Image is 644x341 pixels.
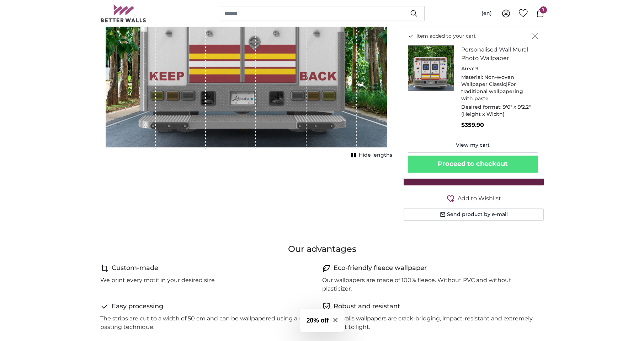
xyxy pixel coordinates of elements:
button: Add to Wishlist [404,194,544,203]
img: Betterwalls [100,4,147,22]
span: 9 [475,65,479,72]
button: Close [532,33,538,40]
div: Item added to your cart [402,27,544,179]
span: Non-woven Wallpaper Classic|For traditional wallpapering with paste [461,74,523,102]
h3: Our advantages [100,243,544,255]
button: (en) [476,7,497,20]
p: The strips are cut to a width of 50 cm and can be wallpapered using a wall-pasting technique. [100,314,316,331]
p: We print every motif in your desired size [100,276,215,285]
p: Betterwalls wallpapers are crack-bridging, impact-resistant and extremely resistant to light. [322,314,538,331]
button: Hide lengths [349,150,392,160]
span: Material: [461,74,483,80]
p: $359.90 [461,121,532,129]
h4: Custom-made [112,263,158,273]
button: Proceed to checkout [408,156,538,173]
h3: Personalised Wall Mural Photo Wallpaper [461,45,532,63]
h4: Eco-friendly fleece wallpaper [334,263,427,273]
span: 9'0" x 9'2.2" (Height x Width) [461,104,531,117]
h4: Easy processing [112,302,163,312]
a: View my cart [408,138,538,153]
span: 1 [540,6,547,13]
p: Our wallpapers are made of 100% fleece. Without PVC and without plasticizer. [322,276,538,293]
span: Item added to your cart [416,33,476,40]
span: Add to Wishlist [458,194,501,203]
span: Hide lengths [359,152,392,159]
span: Area: [461,65,474,72]
span: Desired format: [461,104,501,110]
button: Send product by e-mail [404,209,544,221]
h4: Robust and resistant [334,302,400,312]
img: personalised-photo [408,45,454,91]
